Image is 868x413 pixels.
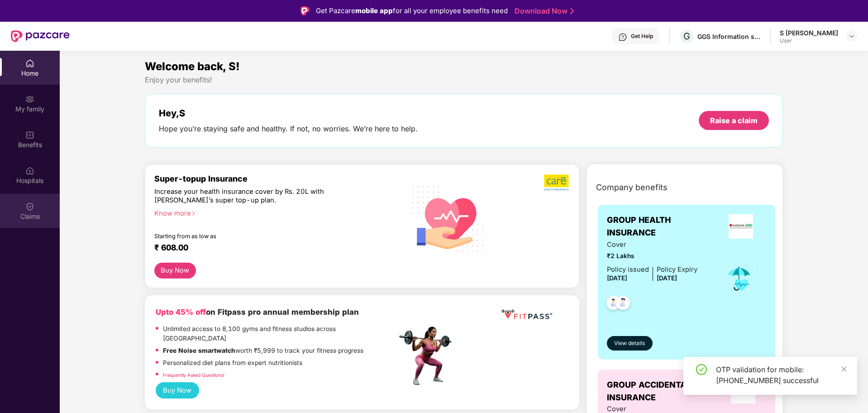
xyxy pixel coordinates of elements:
[612,293,634,315] img: svg+xml;base64,PHN2ZyB4bWxucz0iaHR0cDovL3d3dy53My5vcmcvMjAwMC9zdmciIHdpZHRoPSI0OC45NDMiIGhlaWdodD...
[396,324,460,388] img: fpp.png
[607,379,720,404] span: GROUP ACCIDENTAL INSURANCE
[607,214,715,240] span: GROUP HEALTH INSURANCE
[154,187,358,205] div: Increase your health insurance cover by Rs. 20L with [PERSON_NAME]’s super top-up plan.
[780,37,838,44] div: User
[657,264,697,275] div: Policy Expiry
[163,346,363,356] p: worth ₹5,999 to track your fitness progress
[716,364,846,386] div: OTP validation for mobile: [PHONE_NUMBER] successful
[154,263,196,279] button: Buy Now
[163,358,302,368] p: Personalized diet plans from expert nutritionists
[163,347,235,354] strong: Free Noise smartwatch
[683,31,690,42] span: G
[607,274,627,282] span: [DATE]
[300,6,310,15] img: Logo
[729,214,753,239] img: insurerLogo
[602,293,625,315] img: svg+xml;base64,PHN2ZyB4bWxucz0iaHR0cDovL3d3dy53My5vcmcvMjAwMC9zdmciIHdpZHRoPSI0OC45NDMiIGhlaWdodD...
[614,339,645,348] span: View details
[191,211,196,216] span: right
[631,33,653,40] div: Get Help
[154,174,397,183] div: Super-topup Insurance
[163,324,396,344] p: Unlimited access to 8,100 gyms and fitness studios across [GEOGRAPHIC_DATA]
[618,33,627,42] img: svg+xml;base64,PHN2ZyBpZD0iSGVscC0zMngzMiIgeG1sbnM9Imh0dHA6Ly93d3cudzMub3JnLzIwMDAvc3ZnIiB3aWR0aD...
[725,264,754,293] img: icon
[570,6,574,16] img: Stroke
[159,124,418,134] div: Hope you’re staying safe and healthy. If not, no worries. We’re here to help.
[156,307,206,317] b: Upto 45% off
[145,75,783,85] div: Enjoy your benefits!
[841,366,847,372] span: close
[316,5,508,16] div: Get Pazcare for all your employee benefits need
[607,336,653,351] button: View details
[780,29,838,37] div: S [PERSON_NAME]
[607,240,697,250] span: Cover
[355,6,393,15] strong: mobile app
[710,115,758,125] div: Raise a claim
[607,251,697,261] span: ₹2 Lakhs
[405,174,491,262] img: svg+xml;base64,PHN2ZyB4bWxucz0iaHR0cDovL3d3dy53My5vcmcvMjAwMC9zdmciIHhtbG5zOnhsaW5rPSJodHRwOi8vd3...
[848,33,855,40] img: svg+xml;base64,PHN2ZyBpZD0iRHJvcGRvd24tMzJ4MzIiIHhtbG5zPSJodHRwOi8vd3d3LnczLm9yZy8yMDAwL3N2ZyIgd2...
[500,306,554,323] img: fppp.png
[25,166,34,175] img: svg+xml;base64,PHN2ZyBpZD0iSG9zcGl0YWxzIiB4bWxucz0iaHR0cDovL3d3dy53My5vcmcvMjAwMC9zdmciIHdpZHRoPS...
[11,30,70,42] img: New Pazcare Logo
[696,364,707,375] span: check-circle
[25,202,34,211] img: svg+xml;base64,PHN2ZyBpZD0iQ2xhaW0iIHhtbG5zPSJodHRwOi8vd3d3LnczLm9yZy8yMDAwL3N2ZyIgd2lkdGg9IjIwIi...
[515,6,571,16] a: Download Now
[607,264,649,275] div: Policy issued
[657,274,677,282] span: [DATE]
[596,181,668,194] span: Company benefits
[156,382,199,399] button: Buy Now
[154,233,358,239] div: Starting from as low as
[25,59,34,68] img: svg+xml;base64,PHN2ZyBpZD0iSG9tZSIgeG1sbnM9Imh0dHA6Ly93d3cudzMub3JnLzIwMDAvc3ZnIiB3aWR0aD0iMjAiIG...
[697,32,761,41] div: GGS Information services private limited
[154,209,391,216] div: Know more
[145,60,240,73] span: Welcome back, S!
[544,174,570,191] img: b5dec4f62d2307b9de63beb79f102df3.png
[156,307,359,317] b: on Fitpass pro annual membership plan
[163,372,224,378] a: Frequently Asked Questions!
[159,108,418,119] div: Hey, S
[154,243,388,254] div: ₹ 608.00
[25,130,34,139] img: svg+xml;base64,PHN2ZyBpZD0iQmVuZWZpdHMiIHhtbG5zPSJodHRwOi8vd3d3LnczLm9yZy8yMDAwL3N2ZyIgd2lkdGg9Ij...
[25,95,34,104] img: svg+xml;base64,PHN2ZyB3aWR0aD0iMjAiIGhlaWdodD0iMjAiIHZpZXdCb3g9IjAgMCAyMCAyMCIgZmlsbD0ibm9uZSIgeG...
